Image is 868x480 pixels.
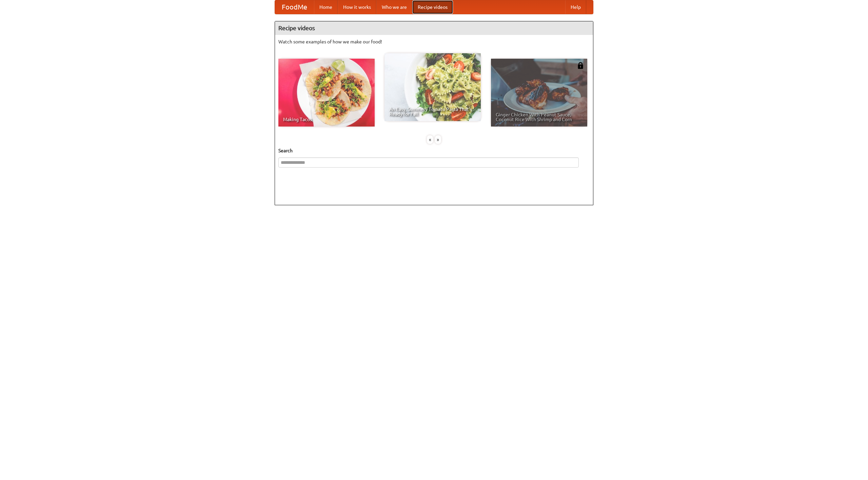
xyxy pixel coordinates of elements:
a: How it works [338,0,376,14]
span: Making Tacos [283,117,370,122]
a: FoodMe [275,0,314,14]
a: Making Tacos [278,59,375,127]
h4: Recipe videos [275,21,593,35]
a: Who we are [376,0,412,14]
span: An Easy, Summery Tomato Pasta That's Ready for Fall [389,107,476,116]
h5: Search [278,147,590,154]
div: » [435,135,441,144]
img: 483408.png [577,62,584,69]
a: An Easy, Summery Tomato Pasta That's Ready for Fall [384,53,481,121]
p: Watch some examples of how we make our food! [278,38,590,45]
a: Help [565,0,586,14]
a: Home [314,0,338,14]
div: « [427,135,433,144]
a: Recipe videos [412,0,453,14]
